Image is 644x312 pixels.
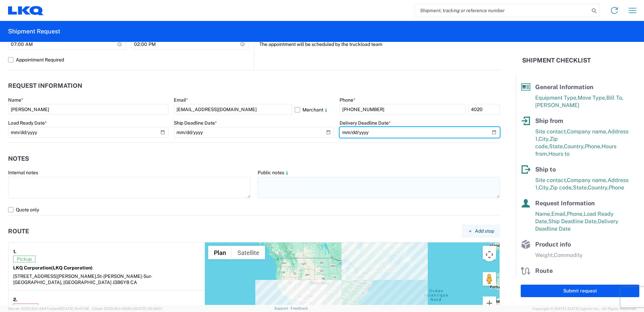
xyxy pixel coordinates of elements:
span: Client: 2025.19.0-129fbcf [92,307,162,311]
strong: LKQ Corporation [13,265,93,270]
label: Quote only [8,204,500,215]
span: State, [549,143,564,150]
span: Name, [535,211,551,217]
button: Passer en plein écran [483,246,496,259]
strong: 1. [13,247,17,256]
span: Weight, [535,252,554,258]
span: Route [535,267,553,274]
span: City, [539,184,550,191]
span: St-[PERSON_NAME]-Sur-[GEOGRAPHIC_DATA], [GEOGRAPHIC_DATA] J3B6Y8 CA [13,274,152,285]
span: City, [539,136,550,142]
button: Commandes de la caméra de la carte [483,248,496,261]
button: Add stop [462,225,500,237]
span: Zip code, [550,184,573,191]
span: Country, [588,184,609,191]
span: Add stop [475,228,494,234]
label: Appointment Required [8,54,249,65]
span: Company name, [567,128,608,135]
span: Bill To, [606,95,623,101]
label: The appointment will be scheduled by the truckload team [259,39,382,50]
h2: Notes [8,155,29,162]
span: Site contact, [535,128,567,135]
a: Support [274,306,291,310]
button: Afficher les images satellite [232,246,265,259]
button: Submit request [521,285,639,297]
span: Delivery [13,304,38,310]
h2: Shipment Checklist [522,56,591,64]
span: Commodity [554,252,583,258]
button: Faites glisser Pegman sur la carte pour ouvrir Street View [483,272,496,286]
span: Company name, [567,177,608,183]
label: Phone [340,97,355,103]
h2: Shipment Request [8,27,60,35]
span: Phone [609,184,624,191]
span: Ship from [535,117,563,124]
button: Zoom avant [483,296,496,310]
span: Equipment Type, [535,95,578,101]
span: Copyright © [DATE]-[DATE] Agistix Inc., All Rights Reserved [532,306,636,312]
span: Ship Deadline Date, [548,218,598,225]
span: [DATE] 09:39:01 [135,307,162,311]
span: Request Information [535,200,595,207]
strong: 2. [13,295,18,304]
label: Delivery Deadline Date [340,120,391,126]
span: Country, [564,143,585,150]
span: (LKQ Corporation) [51,265,93,270]
span: Pickup [13,256,35,262]
span: Site contact, [535,177,567,183]
label: Load Ready Date [8,120,47,126]
span: Ship to [535,166,556,173]
input: Shipment, tracking or reference number [415,4,589,17]
span: [DATE] 10:47:06 [62,307,89,311]
span: Product info [535,241,571,248]
label: Merchant [295,104,334,115]
span: Email, [551,211,567,217]
button: Afficher un plan de ville [208,246,232,259]
span: [STREET_ADDRESS][PERSON_NAME], [13,274,97,279]
span: General Information [535,83,593,90]
label: Public notes [258,170,290,176]
label: Internal notes [8,170,38,176]
input: Ext [468,104,500,115]
span: Hours to [548,151,570,157]
span: Move Type, [578,95,606,101]
span: Server: 2025.19.0-d447cefac8f [8,307,89,311]
span: Phone, [585,143,602,150]
a: Feedback [291,306,308,310]
span: [PERSON_NAME] [535,102,579,108]
span: Phone, [567,211,584,217]
label: Email [174,97,188,103]
span: State, [573,184,588,191]
h2: Route [8,228,29,235]
label: Name [8,97,23,103]
h2: Request Information [8,82,82,89]
label: Ship Deadline Date [174,120,217,126]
